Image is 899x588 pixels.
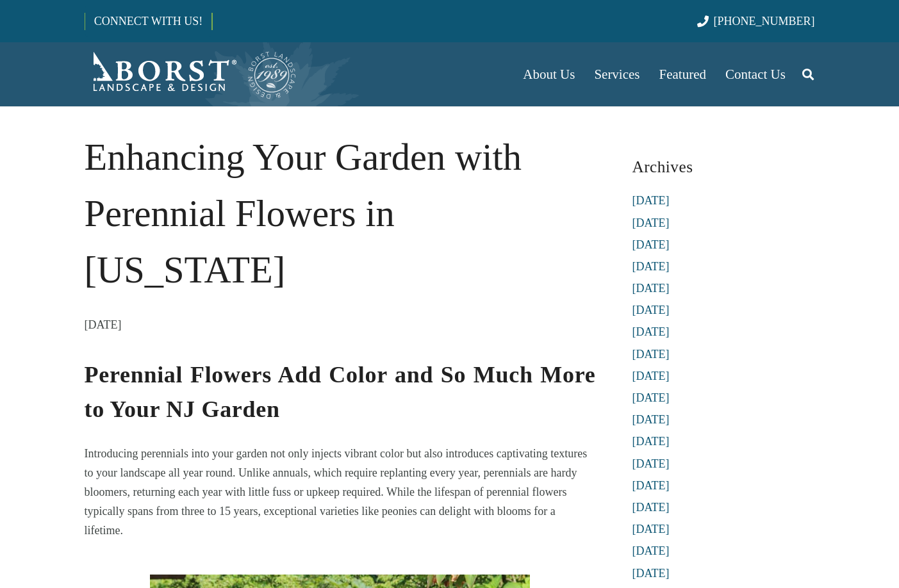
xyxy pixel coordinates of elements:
a: [PHONE_NUMBER] [697,15,814,28]
a: [DATE] [632,304,670,316]
a: [DATE] [632,325,670,338]
span: Contact Us [725,67,786,82]
a: CONNECT WITH US! [85,6,211,37]
h3: Archives [632,152,815,181]
a: [DATE] [632,523,670,535]
span: About Us [523,67,575,82]
a: Services [584,42,649,106]
a: [DATE] [632,457,670,470]
a: Contact Us [716,42,795,106]
a: [DATE] [632,391,670,404]
a: About Us [513,42,584,106]
time: 11 April 2024 at 08:30:34 America/New_York [85,315,122,334]
a: [DATE] [632,238,670,251]
a: [DATE] [632,544,670,557]
span: Featured [659,67,706,82]
a: Search [795,58,821,90]
p: Introducing perennials into your garden not only injects vibrant color but also introduces captiv... [85,444,596,540]
strong: Perennial Flowers Add Color and So Much More to Your NJ Garden [85,362,596,422]
a: [DATE] [632,501,670,514]
a: [DATE] [632,282,670,295]
a: Featured [650,42,716,106]
a: Borst-Logo [85,49,297,100]
span: Services [594,67,639,82]
a: [DATE] [632,435,670,448]
a: [DATE] [632,567,670,580]
a: [DATE] [632,260,670,273]
a: [DATE] [632,413,670,426]
a: [DATE] [632,216,670,229]
a: [DATE] [632,479,670,492]
a: [DATE] [632,194,670,207]
a: [DATE] [632,370,670,382]
span: [PHONE_NUMBER] [714,15,815,28]
a: [DATE] [632,348,670,361]
h1: Enhancing Your Garden with Perennial Flowers in [US_STATE] [85,129,596,298]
